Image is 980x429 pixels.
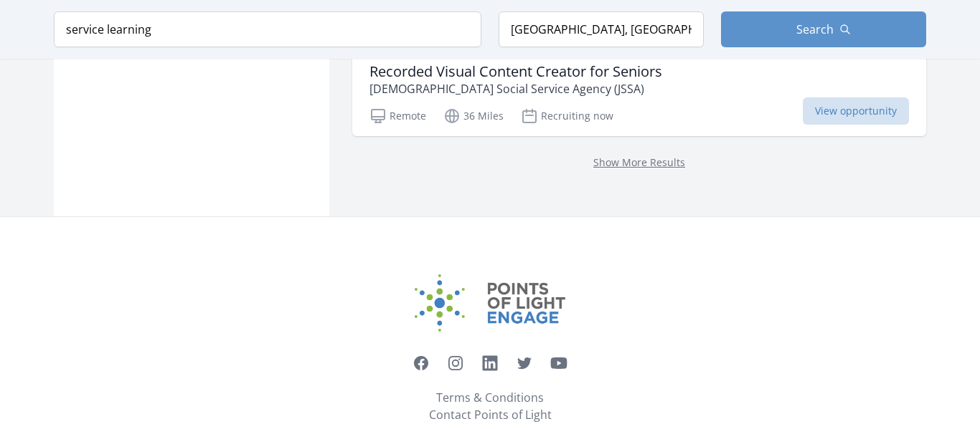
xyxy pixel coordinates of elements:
[803,97,909,125] span: View opportunity
[54,11,481,47] input: Keyword
[721,11,926,47] button: Search
[796,21,834,38] span: Search
[593,155,685,169] a: Show More Results
[429,406,552,423] a: Contact Points of Light
[415,274,565,332] img: Points of Light Engage
[499,11,704,47] input: Location
[436,389,544,406] a: Terms & Conditions
[369,63,662,80] h3: Recorded Visual Content Creator for Seniors
[521,107,613,125] p: Recruiting now
[352,52,926,136] a: Recorded Visual Content Creator for Seniors [DEMOGRAPHIC_DATA] Social Service Agency (JSSA) Remot...
[369,107,426,125] p: Remote
[369,80,662,97] p: [DEMOGRAPHIC_DATA] Social Service Agency (JSSA)
[443,107,504,125] p: 36 Miles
